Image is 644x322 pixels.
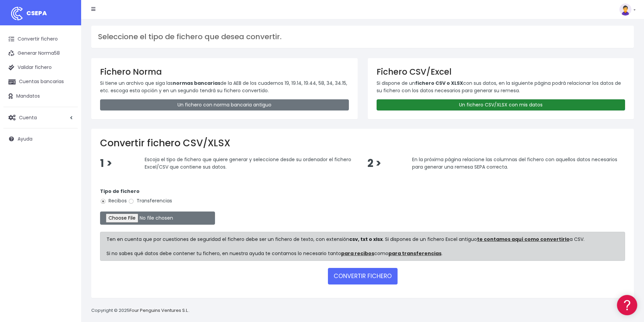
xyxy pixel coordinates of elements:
h2: Convertir fichero CSV/XLSX [100,138,625,149]
span: Escoja el tipo de fichero que quiere generar y seleccione desde su ordenador el fichero Excel/CSV... [145,156,351,170]
button: CONVERTIR FICHERO [328,268,398,284]
div: Ten en cuenta que por cuestiones de seguridad el fichero debe ser un fichero de texto, con extens... [100,232,625,261]
strong: normas bancarias [173,80,220,86]
span: CSEPA [26,9,47,17]
h3: Seleccione el tipo de fichero que desea convertir. [98,32,627,41]
strong: csv, txt o xlsx [349,236,383,243]
a: Four Penguins Ventures S.L. [129,307,189,314]
a: Generar Norma58 [3,46,78,60]
span: 1 > [100,156,112,171]
a: para transferencias [388,250,442,257]
img: profile [619,3,631,16]
label: Recibos [100,197,127,204]
a: Un fichero CSV/XLSX con mis datos [377,99,625,110]
a: Convertir fichero [3,32,78,46]
strong: fichero CSV o XLSX [415,80,463,86]
p: Si dispone de un con sus datos, en la siguiente página podrá relacionar los datos de su fichero c... [377,79,625,95]
a: para recibos [341,250,374,257]
strong: Tipo de fichero [100,188,140,195]
p: Si tiene un archivo que siga las de la AEB de los cuadernos 19, 19.14, 19.44, 58, 34, 34.15, etc.... [100,79,349,95]
a: te contamos aquí como convertirlo [477,236,570,243]
img: logo [8,5,25,22]
label: Transferencias [128,197,172,204]
span: 2 > [367,156,381,171]
h3: Fichero CSV/Excel [377,67,625,77]
a: Cuentas bancarias [3,75,78,89]
a: Mandatos [3,89,78,103]
h3: Fichero Norma [100,67,349,77]
span: Cuenta [19,114,37,121]
span: En la próxima página relacione las columnas del fichero con aquellos datos necesarios para genera... [412,156,617,170]
p: Copyright © 2025 . [91,307,190,314]
a: Validar fichero [3,60,78,75]
a: Cuenta [3,110,78,125]
a: Ayuda [3,132,78,146]
span: Ayuda [18,135,32,142]
a: Un fichero con norma bancaria antiguo [100,99,349,110]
